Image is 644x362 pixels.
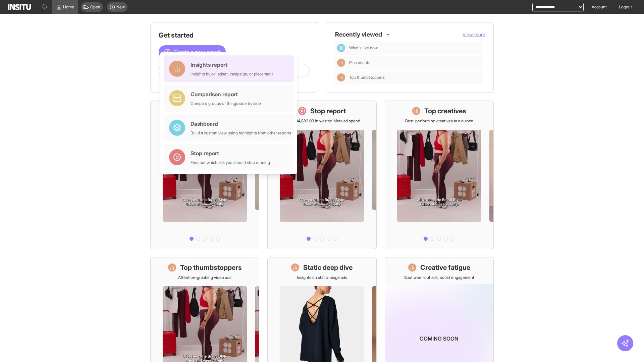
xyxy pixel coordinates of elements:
[159,45,226,59] button: Create a new report
[349,45,480,51] span: What's live now
[63,4,74,10] span: Home
[191,130,291,136] div: Build a custom view using highlights from other reports
[349,75,385,80] span: Top thumbstoppers
[180,263,242,272] h1: Top thumbstoppers
[385,101,494,249] a: Top creativesBest-performing creatives at a glance
[191,160,270,165] div: Find out which ads you should stop running
[191,90,261,98] div: Comparison report
[337,59,345,67] div: Insights
[463,31,485,38] button: View more
[191,61,273,69] div: Insights report
[191,101,261,106] div: Compare groups of things side by side
[349,60,370,65] span: Placements
[310,106,346,116] h1: Stop report
[191,120,291,128] div: Dashboard
[178,275,231,280] p: Attention-grabbing video ads
[191,71,273,77] div: Insights by ad, adset, campaign, or placement
[283,118,360,124] p: Save £34,883.03 in wasted Meta ad spend
[405,118,473,124] p: Best-performing creatives at a glance
[116,4,125,10] span: New
[173,48,220,56] span: Create a new report
[337,73,345,81] div: Insights
[337,44,345,52] div: Dashboard
[191,149,270,157] div: Stop report
[303,263,353,272] h1: Static deep dive
[463,32,485,37] span: View more
[349,60,480,65] span: Placements
[8,4,31,10] img: Logo
[267,101,376,249] a: Stop reportSave £34,883.03 in wasted Meta ad spend
[297,275,347,280] p: Insights on static image ads
[90,4,100,10] span: Open
[150,101,259,249] a: What's live nowSee all active ads instantly
[349,75,480,80] span: Top thumbstoppers
[424,106,466,116] h1: Top creatives
[159,31,310,40] h1: Get started
[349,45,378,51] span: What's live now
